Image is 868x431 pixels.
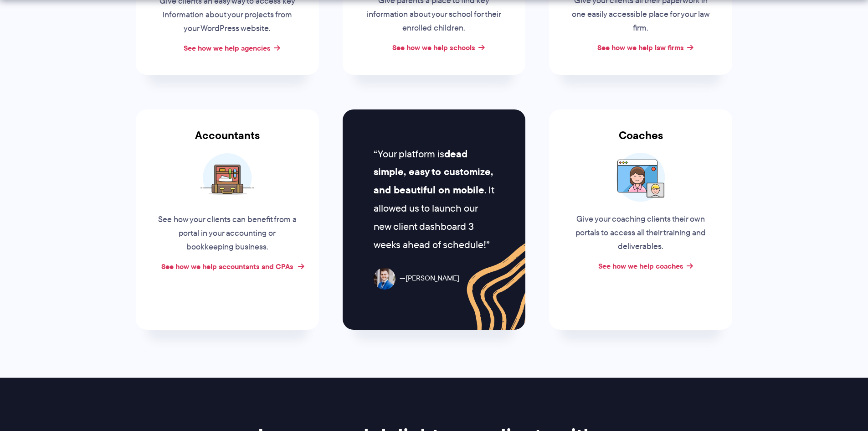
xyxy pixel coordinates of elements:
p: See how your clients can benefit from a portal in your accounting or bookkeeping business. [158,213,297,254]
p: Give your coaching clients their own portals to access all their training and deliverables. [571,213,710,254]
b: dead simple, easy to customize, and beautiful on mobile [374,146,493,198]
span: [PERSON_NAME] [400,272,459,285]
a: See how we help accountants and CPAs [161,261,293,272]
h3: Accountants [136,129,319,153]
span: Your platform is . It allowed us to launch our new client dashboard 3 weeks ahead of schedule! [374,146,494,252]
a: See how we help law firms [597,42,684,53]
h3: Coaches [549,129,732,153]
a: See how we help schools [392,42,475,53]
a: See how we help coaches [598,260,683,271]
a: See how we help agencies [184,42,271,53]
